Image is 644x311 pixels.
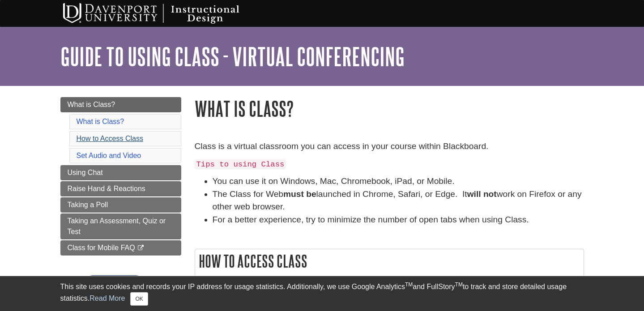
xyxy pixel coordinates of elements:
[60,197,181,213] a: Taking a Poll
[60,165,181,180] a: Using Chat
[68,217,166,235] span: Taking an Assessment, Quiz or Test
[467,189,497,199] strong: will not
[405,281,413,288] sup: TM
[195,249,584,273] h2: How to Access Class
[195,140,584,153] p: Class is a virtual classroom you can access in your course within Blackboard.
[213,213,584,226] li: For a better experience, try to minimize the number of open tabs when using Class.
[60,213,181,239] a: Taking an Assessment, Quiz or Test
[56,2,271,25] img: Davenport University Instructional Design
[195,159,286,170] code: Tips to using Class
[60,43,405,70] a: Guide to Using Class - Virtual Conferencing
[137,245,145,251] i: This link opens in a new window
[195,97,584,120] h1: What is Class?
[77,118,124,125] a: What is Class?
[60,181,181,196] a: Raise Hand & Reactions
[213,188,584,214] li: The Class for Web launched in Chrome, Safari, or Edge. It work on Firefox or any other web browser.
[90,294,125,302] a: Read More
[60,240,181,256] a: Class for Mobile FAQ
[60,281,584,306] div: This site uses cookies and records your IP address for usage statistics. Additionally, we use Goo...
[283,189,316,199] strong: must be
[68,244,135,251] span: Class for Mobile FAQ
[68,201,108,209] span: Taking a Poll
[455,281,463,288] sup: TM
[77,135,143,142] a: How to Access Class
[68,185,145,192] span: Raise Hand & Reactions
[60,97,181,112] a: What is Class?
[77,152,141,159] a: Set Audio and Video
[213,175,584,188] li: You can use it on Windows, Mac, Chromebook, iPad, or Mobile.
[68,169,103,176] span: Using Chat
[130,292,148,306] button: Close
[81,275,148,299] button: En español
[68,101,115,108] span: What is Class?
